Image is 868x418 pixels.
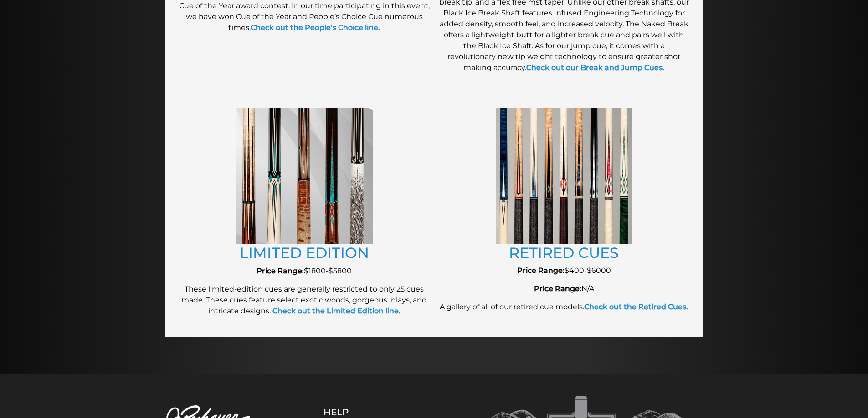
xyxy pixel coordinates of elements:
[509,244,619,262] a: RETIRED CUES
[439,302,689,312] p: A gallery of all of our retired cue models.
[324,407,394,418] h5: Help
[439,283,689,294] p: N/A
[251,23,380,32] a: Check out the People’s Choice line.
[179,284,430,317] p: These limited-edition cues are generally restricted to only 25 cues made. These cues feature sele...
[584,302,688,311] a: Check out the Retired Cues.
[517,266,565,275] strong: Price Range:
[240,244,369,262] a: LIMITED EDITION
[257,267,304,275] strong: Price Range:
[271,307,401,315] a: Check out the Limited Edition line.
[179,266,430,277] p: $1800-$5800
[534,284,581,293] strong: Price Range:
[272,307,401,315] strong: Check out the Limited Edition line.
[526,63,664,72] a: Check out our Break and Jump Cues.
[439,265,689,276] p: $400-$6000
